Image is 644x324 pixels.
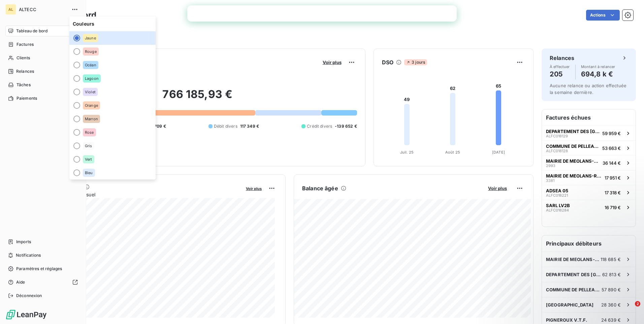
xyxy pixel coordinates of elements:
span: 59 959 € [602,131,621,136]
span: 17 951 € [605,175,621,181]
span: DEPARTEMENT DES [GEOGRAPHIC_DATA] [546,129,600,134]
span: Bleu [85,171,93,175]
span: Gris [85,144,92,148]
span: Relances [16,68,34,74]
span: Tableau de bord [16,28,47,34]
span: ALFC018129 [546,134,568,138]
tspan: [DATE] [492,150,505,155]
h6: Relances [550,54,574,62]
span: 53 663 € [602,145,621,151]
span: Notifications [16,252,41,258]
span: 217 709 € [146,123,166,129]
button: Voir plus [486,185,509,191]
span: ADSEA 05 [546,188,568,193]
a: Aide [5,277,80,288]
span: 16 719 € [605,205,621,210]
tspan: Août 25 [445,150,460,155]
span: Voir plus [323,60,342,65]
span: Tâches [17,82,31,88]
span: 36 144 € [603,160,621,166]
span: 118 685 € [601,257,621,262]
button: ADSEA 05ALFC01822117 318 € [542,185,636,200]
span: Crédit divers [307,123,332,129]
span: COMMUNE DE PELLEAUTIER [546,143,600,149]
span: Voir plus [246,186,262,191]
span: Rouge [85,50,97,54]
span: À effectuer [550,65,570,69]
h6: Balance âgée [302,184,338,192]
span: 17 318 € [605,190,621,195]
h6: Factures échues [542,109,636,126]
span: Orange [85,103,98,107]
span: Clients [17,55,30,61]
span: 2993 [546,164,555,168]
span: 117 349 € [240,123,259,129]
span: Couleurs [69,17,156,31]
span: ALFC018128 [546,149,568,153]
span: Factures [17,41,34,47]
span: Paramètres et réglages [16,266,62,272]
button: MAIRIE DE MEOLANS-REVEL299336 144 € [542,155,636,170]
span: Océan [85,63,96,67]
button: COMMUNE DE PELLEAUTIERALFC01812853 663 € [542,140,636,155]
span: Lagoon [85,76,99,80]
span: Voir plus [488,186,507,191]
button: Voir plus [244,185,264,191]
span: Paiements [17,95,37,101]
span: Déconnexion [16,293,42,299]
span: Aucune relance ou action effectuée la semaine dernière. [550,83,626,95]
button: MAIRIE DE MEOLANS-REVEL338117 951 € [542,170,636,185]
span: ALTECC [19,7,67,12]
span: ALFC018284 [546,208,569,212]
span: -139 652 € [335,123,357,129]
span: MAIRIE DE MEOLANS-REVEL [546,257,601,262]
tspan: Juil. 25 [400,150,414,155]
h2: 766 185,93 € [38,88,357,108]
span: 24 639 € [601,317,621,323]
button: DEPARTEMENT DES [GEOGRAPHIC_DATA]ALFC01812959 959 € [542,126,636,140]
iframe: Intercom live chat bannière [187,5,457,22]
span: ALFC018221 [546,193,568,197]
span: Violet [85,90,96,94]
iframe: Intercom live chat [621,301,637,317]
h6: DSO [382,58,393,66]
span: Jaune [85,36,96,40]
span: SARL LV2B [546,203,570,208]
span: Vert [85,157,92,161]
img: Logo LeanPay [5,309,47,320]
h4: 205 [550,69,570,79]
h4: 694,8 k € [581,69,615,79]
span: PIGNEROUX V.T.F. [546,317,587,323]
span: Imports [16,239,31,245]
span: 3381 [546,179,554,183]
span: MAIRIE DE MEOLANS-REVEL [546,173,602,179]
span: 3 jours [404,59,427,65]
span: Marron [85,117,98,121]
span: Débit divers [214,123,237,129]
span: 2 [635,301,640,306]
iframe: Intercom notifications message [509,259,644,306]
button: Voir plus [321,59,344,65]
span: Rose [85,130,94,134]
button: SARL LV2BALFC01828416 719 € [542,200,636,215]
span: Aide [16,279,25,285]
span: Montant à relancer [581,65,615,69]
button: Actions [586,10,620,21]
h6: Principaux débiteurs [542,235,636,252]
span: Chiffre d'affaires mensuel [38,191,241,198]
div: AL [5,4,16,15]
span: MAIRIE DE MEOLANS-REVEL [546,158,600,164]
